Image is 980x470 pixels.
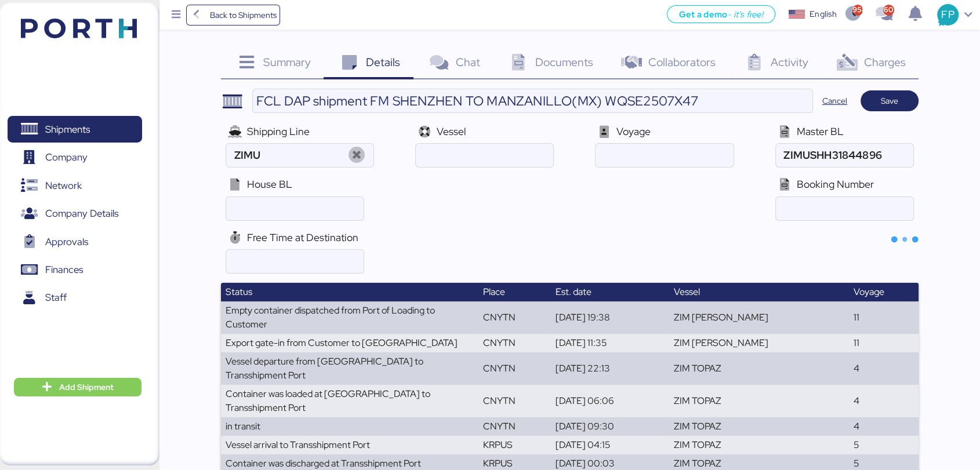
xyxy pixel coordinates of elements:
[669,385,849,417] td: ZIM TOPAZ
[45,149,88,166] span: Company
[221,334,478,352] td: Export gate-in from Customer to [GEOGRAPHIC_DATA]
[849,352,919,385] td: 4
[849,417,919,436] td: 4
[849,334,919,352] td: 11
[247,177,292,191] span: House BL
[771,54,808,70] span: Activity
[849,385,919,417] td: 4
[221,436,478,454] td: Vessel arrival to Transshipment Port
[45,261,83,278] span: Finances
[669,334,849,352] td: ZIM [PERSON_NAME]
[8,285,142,311] a: Staff
[849,283,919,301] th: Voyage
[45,121,90,138] span: Shipments
[797,177,874,191] span: Booking Number
[861,90,919,111] button: Save
[8,116,142,143] a: Shipments
[8,228,142,255] a: Approvals
[535,54,593,70] span: Documents
[551,385,670,417] td: [DATE] 06:06
[14,378,141,396] button: Add Shipment
[551,417,670,436] td: [DATE] 09:30
[551,301,670,334] td: [DATE] 19:38
[221,417,478,436] td: in transit
[478,301,551,334] td: CNYTN
[810,8,836,20] div: English
[941,7,954,22] span: FP
[478,283,551,301] th: Place
[669,352,849,385] td: ZIM TOPAZ
[478,352,551,385] td: CNYTN
[247,125,310,138] span: Shipping Line
[437,125,466,138] span: Vessel
[221,352,478,385] td: Vessel departure from [GEOGRAPHIC_DATA] to Transshipment Port
[551,334,670,352] td: [DATE] 11:35
[669,417,849,436] td: ZIM TOPAZ
[8,201,142,227] a: Company Details
[59,380,114,394] span: Add Shipment
[45,234,88,250] span: Approvals
[8,257,142,283] a: Finances
[221,301,478,334] td: Empty container dispatched from Port of Loading to Customer
[209,8,276,22] span: Back to Shipments
[863,54,905,70] span: Charges
[648,54,716,70] span: Collaborators
[849,301,919,334] td: 11
[478,436,551,454] td: KRPUS
[8,172,142,199] a: Network
[45,205,118,222] span: Company Details
[881,94,898,108] span: Save
[263,54,311,70] span: Summary
[669,283,849,301] th: Vessel
[8,144,142,171] a: Company
[45,289,67,306] span: Staff
[551,436,670,454] td: [DATE] 04:15
[478,334,551,352] td: CNYTN
[247,231,358,244] span: Free Time at Destination
[797,125,844,138] span: Master BL
[551,352,670,385] td: [DATE] 22:13
[166,5,186,25] button: Menu
[221,385,478,417] td: Container was loaded at [GEOGRAPHIC_DATA] to Transshipment Port
[616,125,651,138] span: Voyage
[813,90,856,111] button: Cancel
[669,436,849,454] td: ZIM TOPAZ
[822,94,847,108] span: Cancel
[186,5,281,25] a: Back to Shipments
[478,417,551,436] td: CNYTN
[551,283,670,301] th: Est. date
[221,283,478,301] th: Status
[669,301,849,334] td: ZIM [PERSON_NAME]
[478,385,551,417] td: CNYTN
[366,54,400,70] span: Details
[45,177,82,194] span: Network
[455,54,480,70] span: Chat
[849,436,919,454] td: 5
